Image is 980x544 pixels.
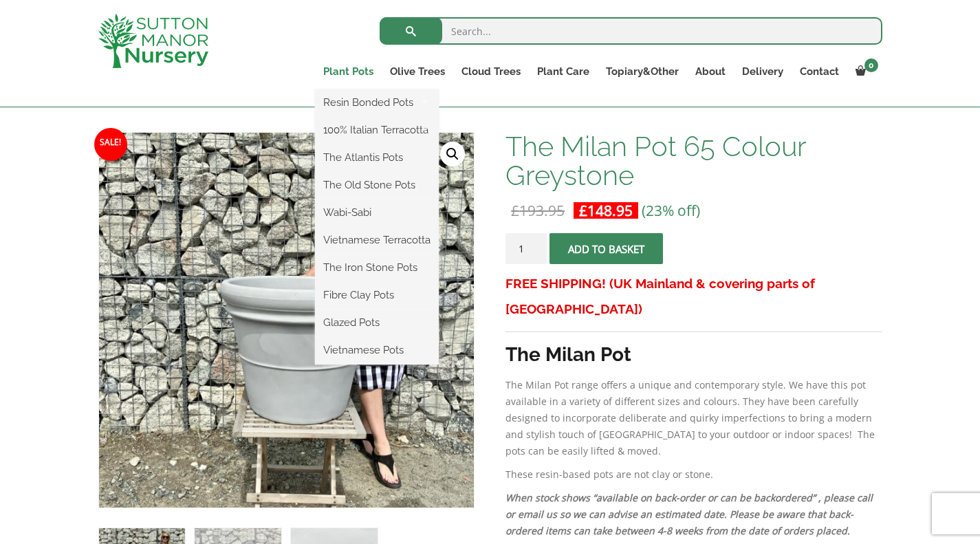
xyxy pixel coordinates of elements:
span: £ [579,201,587,220]
a: Contact [792,62,847,81]
img: logo [98,14,208,68]
a: 0 [847,62,882,81]
a: 100% Italian Terracotta [315,120,439,140]
a: About [687,62,734,81]
input: Product quantity [505,233,547,264]
a: Topiary&Other [598,62,687,81]
span: £ [511,201,519,220]
span: (23% off) [642,201,700,220]
bdi: 193.95 [511,201,565,220]
a: View full-screen image gallery [440,142,465,166]
a: The Old Stone Pots [315,175,439,195]
a: Wabi-Sabi [315,202,439,223]
input: Search... [380,17,882,45]
a: Olive Trees [382,62,453,81]
a: Cloud Trees [453,62,529,81]
strong: The Milan Pot [505,343,631,366]
a: Plant Pots [315,62,382,81]
a: Fibre Clay Pots [315,285,439,305]
h3: FREE SHIPPING! (UK Mainland & covering parts of [GEOGRAPHIC_DATA]) [505,271,882,322]
a: Resin Bonded Pots [315,92,439,113]
em: When stock shows “available on back-order or can be backordered” , please call or email us so we ... [505,491,873,537]
span: Sale! [94,128,127,161]
p: The Milan Pot range offers a unique and contemporary style. We have this pot available in a varie... [505,377,882,459]
a: Delivery [734,62,792,81]
button: Add to basket [549,233,663,264]
a: The Iron Stone Pots [315,257,439,278]
a: Plant Care [529,62,598,81]
span: 0 [864,58,878,72]
a: Vietnamese Pots [315,340,439,360]
p: These resin-based pots are not clay or stone. [505,466,882,483]
a: Glazed Pots [315,312,439,333]
a: The Atlantis Pots [315,147,439,168]
h1: The Milan Pot 65 Colour Greystone [505,132,882,190]
bdi: 148.95 [579,201,633,220]
a: Vietnamese Terracotta [315,230,439,250]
